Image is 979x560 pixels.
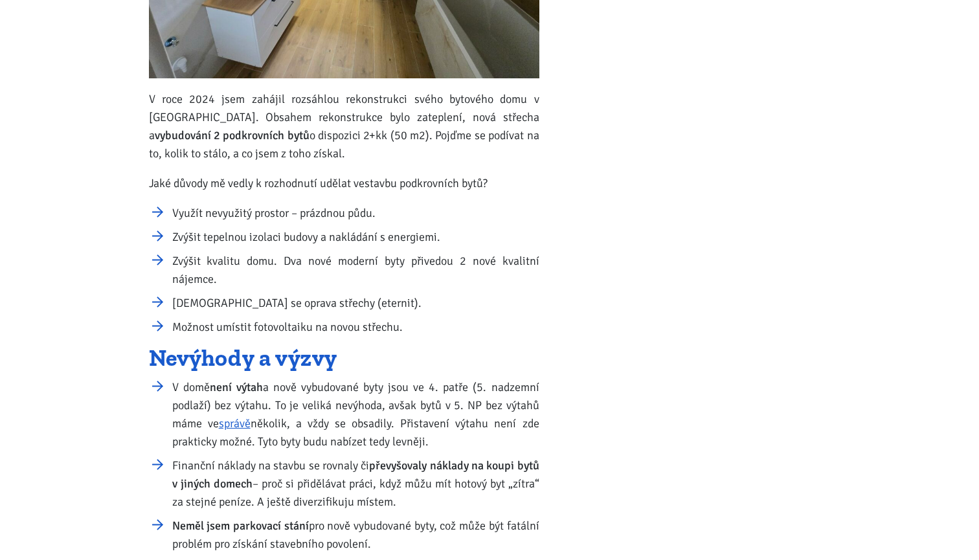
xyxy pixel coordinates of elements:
[172,458,539,491] strong: převyšovaly náklady na koupi bytů v jiných domech
[149,348,539,368] h2: Nevýhody a výzvy
[172,318,539,336] li: Možnost umístit fotovoltaiku na novou střechu.
[172,294,539,312] li: [DEMOGRAPHIC_DATA] se oprava střechy (eternit).
[219,416,251,431] a: správě
[172,204,539,222] li: Využít nevyužitý prostor – prázdnou půdu.
[210,380,263,394] strong: není výtah
[172,519,309,533] strong: Neměl jsem parkovací stání
[172,228,539,246] li: Zvýšit tepelnou izolaci budovy a nakládání s energiemi.
[155,128,309,142] strong: vybudování 2 podkrovních bytů
[172,252,539,288] li: Zvýšit kvalitu domu. Dva nové moderní byty přivedou 2 nové kvalitní nájemce.
[172,517,539,553] li: pro nově vybudované byty, což může být fatální problém pro získání stavebního povolení.
[149,90,539,162] p: V roce 2024 jsem zahájil rozsáhlou rekonstrukci svého bytového domu v [GEOGRAPHIC_DATA]. Obsahem ...
[149,174,539,192] p: Jaké důvody mě vedly k rozhodnutí udělat vestavbu podkrovních bytů?
[172,378,539,451] li: V domě a nově vybudované byty jsou ve 4. patře (5. nadzemní podlaží) bez výtahu. To je veliká nev...
[172,456,539,511] li: Finanční náklady na stavbu se rovnaly či – proč si přidělávat práci, když můžu mít hotový byt „zí...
